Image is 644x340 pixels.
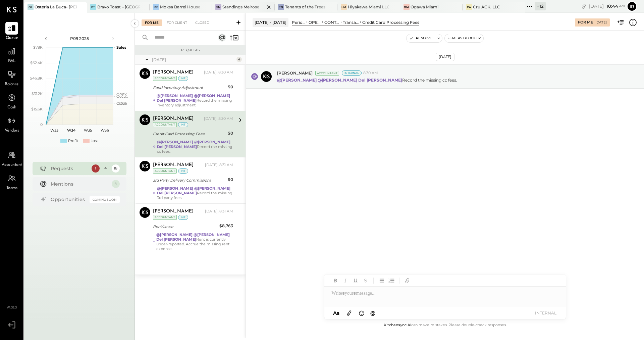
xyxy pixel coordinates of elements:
div: CA [466,4,472,10]
div: Opportunities [51,196,86,203]
a: P&L [0,45,23,64]
div: Rent is currently under-reported. Accrue the missing rent expense. [156,232,233,251]
div: SM [215,4,221,10]
div: 3rd Party Delivery Commissions [153,177,226,184]
div: CONTROLLABLE EXPENSES [324,19,339,25]
div: OM [404,4,410,10]
div: Credit Card Processing Fees [362,19,419,25]
button: Aa [331,309,342,317]
strong: @[PERSON_NAME] [157,186,193,191]
div: [PERSON_NAME] [153,115,194,122]
strong: @[PERSON_NAME] [277,78,317,83]
text: Sales [116,45,126,50]
text: $15.6K [31,107,43,111]
div: Osteria La Buca- [PERSON_NAME][GEOGRAPHIC_DATA] [35,4,77,10]
text: Labor [116,101,126,106]
div: For Me [578,20,593,25]
div: BT [90,4,96,10]
div: $8,763 [219,223,233,229]
div: Requests [51,165,88,172]
div: HM [341,4,347,10]
text: OPEX [116,92,127,97]
strong: @[PERSON_NAME] Del [PERSON_NAME] [157,140,230,149]
div: [DATE] [436,53,454,61]
a: Vendors [0,114,23,134]
div: $0 [228,176,233,183]
div: Accountant [153,122,177,127]
div: int [178,122,188,127]
span: @ [370,310,376,316]
div: [PERSON_NAME] [153,69,194,76]
div: For Client [163,19,191,26]
button: Strikethrough [361,276,370,285]
div: Transaction Related Expenses [343,19,359,25]
strong: @[PERSON_NAME] [156,232,193,237]
div: Profit [68,138,78,144]
button: Bold [331,276,340,285]
div: 4 [236,57,242,62]
p: Record the missing cc fees. [277,77,457,83]
div: [DATE], 8:31 AM [205,162,233,168]
span: Balance [5,82,19,88]
span: P&L [8,58,16,64]
div: OPERATING EXPENSES [309,19,321,25]
div: Food Inventory Adjustment [153,84,226,91]
text: Occu... [116,94,128,99]
div: 4 [102,164,110,173]
div: $0 [228,84,233,90]
span: [PERSON_NAME] [277,70,313,76]
strong: @[PERSON_NAME] Del [PERSON_NAME] [157,93,230,103]
button: INTERNAL [532,308,559,318]
div: Requests [138,48,242,52]
button: Italic [341,276,350,285]
div: copy link [581,3,587,10]
div: [DATE], 8:30 AM [204,116,233,122]
div: Record the missing cc fees. [157,140,233,154]
div: int [178,168,188,174]
div: Credit Card Processing Fees [153,131,226,137]
div: Ogawa Miami [411,4,438,10]
div: Record the missing inventory adjustment. [157,93,233,107]
div: [PERSON_NAME] [153,208,194,215]
div: Accountant [153,76,177,81]
text: W34 [67,128,75,133]
div: OL [28,4,34,10]
div: [DATE], 8:31 AM [205,209,233,214]
div: Accountant [153,215,177,220]
div: Hiyakawa Miami LLC [348,4,390,10]
div: Bravo Toast – [GEOGRAPHIC_DATA] [97,4,140,10]
span: Queue [6,35,18,41]
text: $46.8K [30,76,43,81]
text: $31.2K [32,91,43,96]
div: Standings Melrose [222,4,259,10]
button: Underline [351,276,360,285]
button: Ir [627,1,637,12]
div: To [278,4,284,10]
div: [DATE] [152,57,235,62]
div: [DATE], 8:30 AM [204,70,233,75]
div: Coming Soon [90,196,120,203]
a: Cash [0,91,23,111]
div: Moksa Barrel House [160,4,200,10]
div: Record the missing 3rd party fees. [157,186,233,200]
button: Unordered List [377,276,386,285]
strong: @[PERSON_NAME] Del [PERSON_NAME] [157,186,230,195]
span: Cash [7,105,16,111]
div: [DATE] - [DATE] [253,18,288,27]
div: Closed [192,19,213,26]
div: Mentions [51,181,108,187]
span: Accountant [2,162,22,168]
strong: @[PERSON_NAME] Del [PERSON_NAME] [156,232,230,242]
div: int [178,76,188,81]
a: Accountant [0,149,23,168]
div: Tenants of the Trees [285,4,325,10]
div: Rent/Lease [153,223,217,230]
div: int [178,215,188,220]
div: Accountant [153,168,177,174]
div: + 12 [535,2,546,10]
text: $78K [33,45,43,50]
div: 1 [92,164,100,173]
div: MB [153,4,159,10]
strong: @[PERSON_NAME] [157,140,193,144]
div: P09 2025 [51,36,108,41]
